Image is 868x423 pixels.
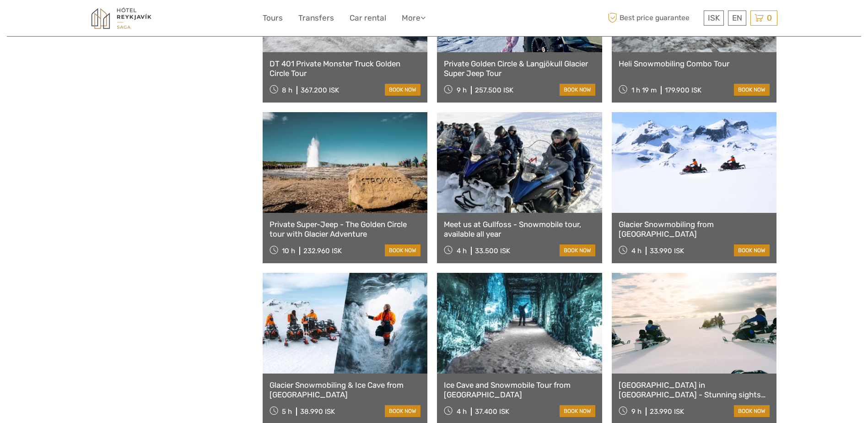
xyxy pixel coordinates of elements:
[457,407,467,416] span: 4 h
[619,59,770,68] a: Heli Snowmobiling Combo Tour
[560,244,595,256] a: book now
[650,407,684,416] div: 23.990 ISK
[13,16,103,23] p: We're away right now. Please check back later!
[300,407,335,416] div: 38.990 ISK
[631,86,657,94] span: 1 h 19 m
[263,11,283,25] a: Tours
[475,247,510,255] div: 33.500 ISK
[606,11,701,26] span: Best price guarantee
[650,247,684,255] div: 33.990 ISK
[560,405,595,417] a: book now
[665,86,701,94] div: 179.900 ISK
[631,407,642,416] span: 9 h
[619,380,770,399] a: [GEOGRAPHIC_DATA] in [GEOGRAPHIC_DATA] - Stunning sights and sagas - Optional activities, includi...
[270,220,421,239] a: Private Super-Jeep - The Golden Circle tour with Glacier Adventure
[385,405,421,417] a: book now
[303,247,342,255] div: 232.960 ISK
[91,7,152,29] img: 1545-f919e0b8-ed97-4305-9c76-0e37fee863fd_logo_small.jpg
[619,220,770,239] a: Glacier Snowmobiling from [GEOGRAPHIC_DATA]
[282,407,292,416] span: 5 h
[282,247,295,255] span: 10 h
[444,59,595,78] a: Private Golden Circle & Langjökull Glacier Super Jeep Tour
[475,407,509,416] div: 37.400 ISK
[560,84,595,96] a: book now
[728,11,746,26] div: EN
[301,86,339,94] div: 367.200 ISK
[282,86,292,94] span: 8 h
[631,247,642,255] span: 4 h
[734,244,770,256] a: book now
[402,11,426,25] a: More
[270,59,421,78] a: DT 401 Private Monster Truck Golden Circle Tour
[385,244,421,256] a: book now
[457,86,467,94] span: 9 h
[444,220,595,239] a: Meet us at Gullfoss - Snowmobile tour, available all year
[385,84,421,96] a: book now
[734,405,770,417] a: book now
[708,13,720,22] span: ISK
[734,84,770,96] a: book now
[105,14,116,25] button: Open LiveChat chat widget
[475,86,513,94] div: 257.500 ISK
[457,247,467,255] span: 4 h
[444,380,595,399] a: Ice Cave and Snowmobile Tour from [GEOGRAPHIC_DATA]
[350,11,386,25] a: Car rental
[298,11,334,25] a: Transfers
[270,380,421,399] a: Glacier Snowmobiling & Ice Cave from [GEOGRAPHIC_DATA]
[766,13,773,22] span: 0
